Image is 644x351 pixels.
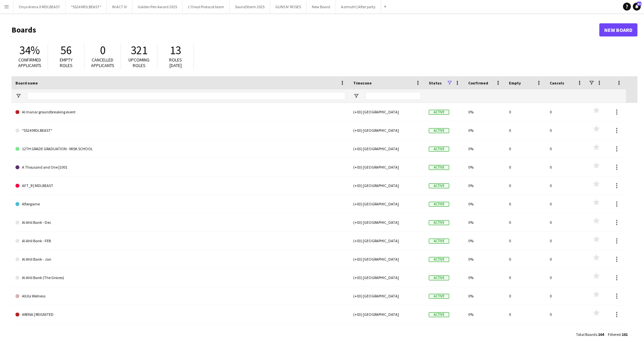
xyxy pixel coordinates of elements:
[464,103,505,121] div: 0%
[546,213,586,231] div: 0
[15,305,345,324] a: ARENA | REIGNITED
[60,43,72,58] span: 56
[464,250,505,268] div: 0%
[464,121,505,139] div: 0%
[505,103,546,121] div: 0
[15,176,345,195] a: AFT_R | MDLBEAST
[505,140,546,158] div: 0
[429,147,449,152] span: Active
[505,305,546,323] div: 0
[608,332,621,337] span: Filtered
[637,2,641,6] span: 62
[66,0,107,13] button: *SS24 MDLBEAST*
[546,232,586,250] div: 0
[550,81,564,85] span: Cancels
[18,57,41,68] span: Confirmed applicants
[505,232,546,250] div: 0
[509,81,521,85] span: Empty
[505,269,546,287] div: 0
[464,305,505,323] div: 0%
[349,121,425,139] div: (+03) [GEOGRAPHIC_DATA]
[336,0,381,13] button: Azimuth | After party
[464,176,505,195] div: 0%
[546,121,586,139] div: 0
[15,121,345,140] a: *SS24 MDLBEAST*
[505,287,546,305] div: 0
[464,158,505,176] div: 0%
[15,103,345,121] a: Al manar groundbreaking event
[546,305,586,323] div: 0
[505,213,546,231] div: 0
[349,269,425,287] div: (+03) [GEOGRAPHIC_DATA]
[429,275,449,280] span: Active
[429,312,449,317] span: Active
[505,195,546,213] div: 0
[505,176,546,195] div: 0
[464,195,505,213] div: 0%
[353,93,359,99] button: Open Filter Menu
[349,324,425,342] div: (+03) [GEOGRAPHIC_DATA]
[349,176,425,195] div: (+03) [GEOGRAPHIC_DATA]
[349,250,425,268] div: (+03) [GEOGRAPHIC_DATA]
[429,294,449,299] span: Active
[91,57,114,68] span: Cancelled applicants
[468,81,488,85] span: Confirmed
[270,0,307,13] button: GUNS N' ROSES
[15,93,21,99] button: Open Filter Menu
[183,0,230,13] button: L'Oreal Protocol team
[464,213,505,231] div: 0%
[13,0,66,13] button: Onyx Arena X MDLBEAST
[429,202,449,207] span: Active
[349,305,425,323] div: (+03) [GEOGRAPHIC_DATA]
[60,57,73,68] span: Empty roles
[349,140,425,158] div: (+03) [GEOGRAPHIC_DATA]
[349,287,425,305] div: (+03) [GEOGRAPHIC_DATA]
[349,213,425,231] div: (+03) [GEOGRAPHIC_DATA]
[464,269,505,287] div: 0%
[505,158,546,176] div: 0
[464,232,505,250] div: 0%
[464,140,505,158] div: 0%
[15,232,345,250] a: Al Ahli Bank - FEB
[429,257,449,262] span: Active
[15,213,345,232] a: Al Ahli Bank - Dec
[353,81,372,85] span: Timezone
[546,324,586,342] div: 0
[15,140,345,158] a: 12TH GRADE GRADUATION - MISK SCHOOL
[131,43,148,58] span: 321
[349,195,425,213] div: (+03) [GEOGRAPHIC_DATA]
[546,269,586,287] div: 0
[429,128,449,133] span: Active
[15,195,345,213] a: Aftergame
[230,0,270,13] button: SoundStorm 2025
[599,23,637,36] a: New Board
[633,3,641,11] a: 62
[464,287,505,305] div: 0%
[349,158,425,176] div: (+03) [GEOGRAPHIC_DATA]
[546,176,586,195] div: 0
[349,103,425,121] div: (+03) [GEOGRAPHIC_DATA]
[365,92,421,100] input: Timezone Filter Input
[505,250,546,268] div: 0
[505,121,546,139] div: 0
[15,250,345,269] a: Al Ahli Bank - Jan
[15,287,345,305] a: AlUla Welness
[170,43,181,58] span: 13
[546,250,586,268] div: 0
[598,332,604,337] span: 164
[128,57,149,68] span: Upcoming roles
[429,183,449,188] span: Active
[27,92,345,100] input: Board name Filter Input
[15,81,38,85] span: Board name
[464,324,505,342] div: 0%
[429,220,449,225] span: Active
[100,43,105,58] span: 0
[15,158,345,176] a: A Thousand and One |1001
[15,324,345,342] a: Atache X MDLBEAST
[546,158,586,176] div: 0
[349,232,425,250] div: (+03) [GEOGRAPHIC_DATA]
[546,103,586,121] div: 0
[622,332,628,337] span: 161
[576,332,597,337] span: Total Boards
[429,165,449,170] span: Active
